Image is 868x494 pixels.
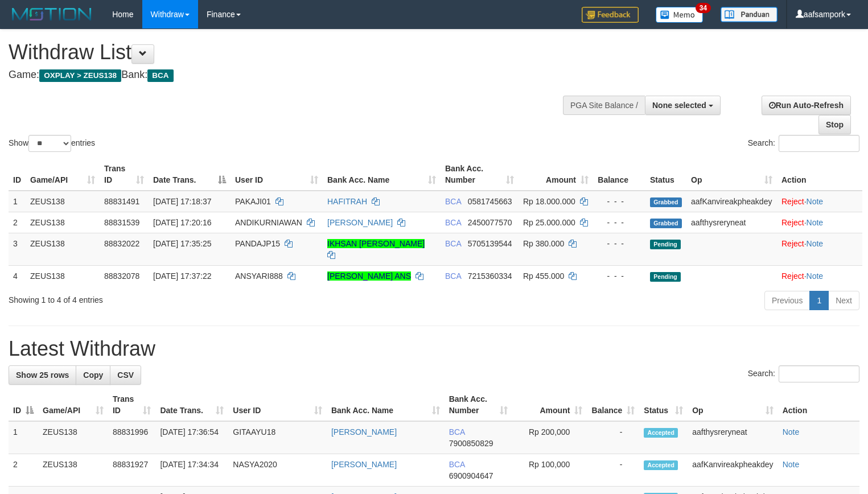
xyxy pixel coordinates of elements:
[26,191,100,212] td: ZEUS138
[38,454,108,487] td: ZEUS138
[26,158,100,191] th: Game/API: activate to sort column ascending
[593,158,645,191] th: Balance
[104,239,139,248] span: 88832022
[108,421,156,454] td: 88831996
[582,7,639,23] img: Feedback.jpg
[9,212,26,233] td: 2
[778,389,859,421] th: Action
[777,265,862,286] td: ·
[449,471,493,480] span: Copy 6900904647 to clipboard
[104,218,139,227] span: 88831539
[809,291,829,310] a: 1
[9,265,26,286] td: 4
[523,197,575,206] span: Rp 18.000.000
[445,197,461,206] span: BCA
[445,239,461,248] span: BCA
[26,233,100,265] td: ZEUS138
[9,191,26,212] td: 1
[468,218,512,227] span: Copy 2450077570 to clipboard
[587,421,639,454] td: -
[327,239,425,248] a: IKHSAN [PERSON_NAME]
[9,389,38,421] th: ID: activate to sort column descending
[650,197,682,207] span: Grabbed
[781,218,804,227] a: Reject
[327,218,393,227] a: [PERSON_NAME]
[327,389,445,421] th: Bank Acc. Name: activate to sort column ascending
[686,212,777,233] td: aafthysreryneat
[512,421,587,454] td: Rp 200,000
[9,365,76,385] a: Show 25 rows
[779,135,859,152] input: Search:
[523,271,564,281] span: Rp 455.000
[26,212,100,233] td: ZEUS138
[777,233,862,265] td: ·
[468,239,512,248] span: Copy 5705139544 to clipboard
[147,69,173,82] span: BCA
[235,218,302,227] span: ANDIKURNIAWAN
[323,158,441,191] th: Bank Acc. Name: activate to sort column ascending
[748,135,859,152] label: Search:
[598,196,641,207] div: - - -
[155,389,228,421] th: Date Trans.: activate to sort column ascending
[644,428,678,438] span: Accepted
[650,240,681,249] span: Pending
[686,158,777,191] th: Op: activate to sort column ascending
[523,218,575,227] span: Rp 25.000.000
[644,460,678,470] span: Accepted
[331,427,397,437] a: [PERSON_NAME]
[783,427,800,437] a: Note
[76,365,110,385] a: Copy
[149,158,231,191] th: Date Trans.: activate to sort column descending
[645,158,686,191] th: Status
[9,454,38,487] td: 2
[512,389,587,421] th: Amount: activate to sort column ascending
[512,454,587,487] td: Rp 100,000
[781,239,804,248] a: Reject
[523,239,564,248] span: Rp 380.000
[108,454,156,487] td: 88831927
[38,389,108,421] th: Game/API: activate to sort column ascending
[9,421,38,454] td: 1
[639,389,688,421] th: Status: activate to sort column ascending
[563,96,645,115] div: PGA Site Balance /
[598,270,641,282] div: - - -
[656,7,704,23] img: Button%20Memo.svg
[598,238,641,249] div: - - -
[645,96,721,115] button: None selected
[449,427,465,437] span: BCA
[587,454,639,487] td: -
[327,271,411,281] a: [PERSON_NAME] ANS
[117,370,134,380] span: CSV
[807,197,824,206] a: Note
[779,365,859,382] input: Search:
[38,421,108,454] td: ZEUS138
[688,421,778,454] td: aafthysreryneat
[153,239,211,248] span: [DATE] 17:35:25
[28,135,71,152] select: Showentries
[781,197,804,206] a: Reject
[598,217,641,228] div: - - -
[104,197,139,206] span: 88831491
[108,389,156,421] th: Trans ID: activate to sort column ascending
[650,272,681,282] span: Pending
[153,218,211,227] span: [DATE] 17:20:16
[231,158,323,191] th: User ID: activate to sort column ascending
[9,41,567,64] h1: Withdraw List
[650,219,682,228] span: Grabbed
[686,191,777,212] td: aafKanvireakpheakdey
[153,197,211,206] span: [DATE] 17:18:37
[807,218,824,227] a: Note
[468,271,512,281] span: Copy 7215360334 to clipboard
[587,389,639,421] th: Balance: activate to sort column ascending
[39,69,121,82] span: OXPLAY > ZEUS138
[721,7,778,22] img: panduan.png
[9,6,95,23] img: MOTION_logo.png
[445,271,461,281] span: BCA
[696,3,711,13] span: 34
[777,158,862,191] th: Action
[83,370,103,380] span: Copy
[441,158,519,191] th: Bank Acc. Number: activate to sort column ascending
[235,197,271,206] span: PAKAJI01
[110,365,141,385] a: CSV
[688,389,778,421] th: Op: activate to sort column ascending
